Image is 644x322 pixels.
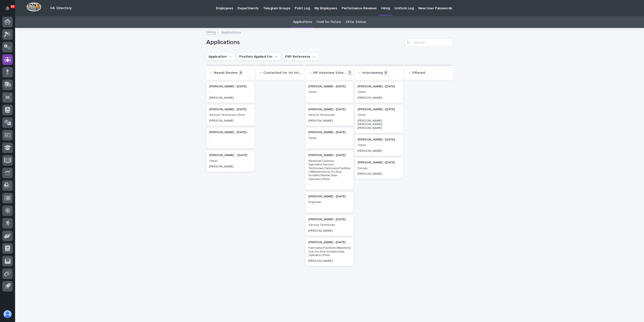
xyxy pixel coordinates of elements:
a: [PERSON_NAME] - [DATE]Other[PERSON_NAME] [206,151,255,171]
p: [PERSON_NAME] - [DATE] [209,131,252,134]
button: Position Applied For [237,53,281,61]
a: [PERSON_NAME] - [DATE]Service Technician[PERSON_NAME] [305,215,354,236]
a: [PERSON_NAME] - [DATE]Service Technician[PERSON_NAME] [305,105,354,126]
a: [PERSON_NAME] - [DATE]Other[PERSON_NAME], [PERSON_NAME], [PERSON_NAME] [355,105,403,133]
a: [PERSON_NAME] - [DATE]Service Technician,Other[PERSON_NAME] [206,105,255,126]
a: [PERSON_NAME] - [DATE]Electrical Controls Specialist,Service Technician,Fabricator,Facilities/Mai... [305,151,354,190]
a: Applications [293,16,312,28]
h2: 04. Directory [50,6,72,10]
p: - [308,142,351,146]
img: Workspace Logo [26,2,41,12]
a: Hold for Future [316,16,341,28]
p: [PERSON_NAME] [308,119,351,123]
p: [PERSON_NAME] [358,172,400,176]
p: Other [358,113,400,117]
p: [PERSON_NAME], [PERSON_NAME], [PERSON_NAME] [358,119,400,130]
a: [PERSON_NAME] - [DATE]Fabricator,Facilities/Maintenance,On-Site Installer,Saw Operator,Other[PERS... [305,238,354,266]
p: HR Interview Scheduled / Complete [313,71,347,75]
button: PWI Reference [283,53,319,61]
a: Hiring [206,29,216,35]
a: [PERSON_NAME] - [DATE]Other[PERSON_NAME] [355,135,403,156]
p: Engineer [308,200,351,204]
a: [PERSON_NAME] - [DATE]-[PERSON_NAME] [206,82,255,103]
p: 4 [239,70,243,76]
p: [PERSON_NAME] [308,259,351,263]
p: Interviewing [362,71,383,75]
p: [PERSON_NAME] - [DATE] [308,108,351,111]
button: Application [206,53,235,61]
p: [PERSON_NAME] - [DATE] [209,85,252,88]
p: [PERSON_NAME] - [DATE] [308,85,351,88]
p: Other [358,144,400,147]
a: Offer Status [346,16,366,28]
p: - [209,142,252,146]
p: [PERSON_NAME] [209,165,252,168]
p: Other [358,90,400,94]
p: [PERSON_NAME] [209,119,252,123]
p: Service Technician [308,113,351,117]
a: [PERSON_NAME] - [DATE]Other[PERSON_NAME] [355,82,403,103]
p: - [308,96,351,100]
p: - [209,136,252,140]
p: [PERSON_NAME] - [DATE] [308,241,351,244]
p: Applications [221,29,241,35]
p: 83 [11,5,14,8]
p: [PERSON_NAME] - [DATE] [358,161,400,164]
p: - [308,183,351,187]
p: Decals [358,167,400,170]
p: Offered [412,71,425,75]
input: Search [405,39,453,47]
p: [PERSON_NAME] - [DATE] [308,218,351,221]
p: 7 [348,70,352,76]
p: Needs Review [214,71,238,75]
p: [PERSON_NAME] - [DATE] [308,195,351,198]
button: Notifications [2,3,13,14]
p: - [209,90,252,94]
div: Notifications83 [6,6,13,14]
p: [PERSON_NAME] - [DATE] [308,154,351,157]
a: [PERSON_NAME] - [DATE]Other- [305,82,354,103]
p: Other [308,136,351,140]
p: [PERSON_NAME] [358,149,400,153]
p: [PERSON_NAME] - [DATE] [358,85,400,88]
p: [PERSON_NAME] - [DATE] [358,108,400,111]
p: [PERSON_NAME] - [DATE] [308,131,351,134]
a: [PERSON_NAME] - [DATE]Engineer- [305,192,354,213]
h1: Applications [206,39,403,46]
p: Other [209,159,252,163]
p: Service Technician,Other [209,113,252,117]
p: - [308,206,351,209]
p: Fabricator,Facilities/Maintenance,On-Site Installer,Saw Operator,Other [308,246,351,257]
p: Other [308,90,351,94]
p: 4 [384,70,388,76]
p: [PERSON_NAME] [209,96,252,100]
a: [PERSON_NAME] - [DATE]Other- [305,128,354,149]
a: [PERSON_NAME] - [DATE]-- [206,128,255,149]
p: Electrical Controls Specialist,Service Technician,Fabricator,Facilities/Maintenance,On-Site Insta... [308,159,351,181]
p: [PERSON_NAME] [358,96,400,100]
p: [PERSON_NAME] - [DATE] [209,154,252,157]
p: [PERSON_NAME] - [DATE] [209,108,252,111]
p: [PERSON_NAME] [308,229,351,233]
a: [PERSON_NAME] - [DATE]Decals[PERSON_NAME] [355,158,403,179]
button: users-avatar [2,309,13,319]
p: [PERSON_NAME] - [DATE] [358,138,400,141]
p: Service Technician [308,223,351,227]
p: Contacted for 1st Interview [263,71,302,75]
